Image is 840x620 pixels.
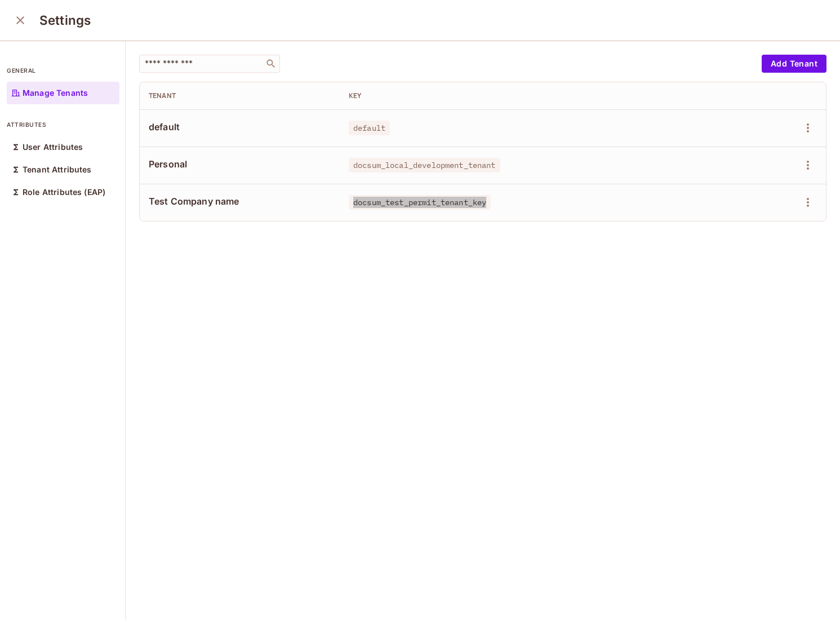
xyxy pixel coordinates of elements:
[349,91,732,100] div: Key
[9,9,32,32] button: close
[23,188,105,197] p: Role Attributes (EAP)
[7,66,119,75] p: general
[349,121,390,135] span: default
[149,121,331,133] span: default
[349,195,491,210] span: docsum_test_permit_tenant_key
[349,158,500,172] span: docsum_local_development_tenant
[149,91,331,100] div: Tenant
[149,158,331,170] span: Personal
[39,12,91,28] h3: Settings
[7,120,119,129] p: attributes
[23,143,83,152] p: User Attributes
[762,55,826,73] button: Add Tenant
[23,88,88,98] p: Manage Tenants
[23,165,92,174] p: Tenant Attributes
[149,195,331,207] span: Test Company name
